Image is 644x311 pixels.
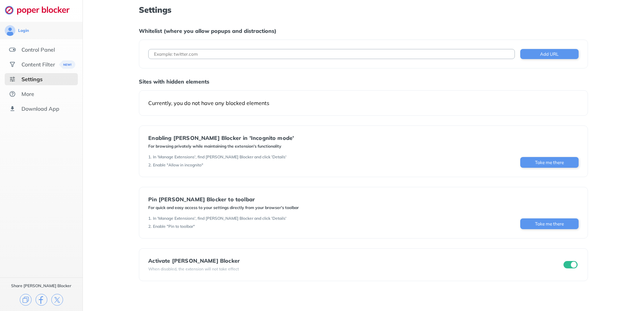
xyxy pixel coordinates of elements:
div: Download App [21,105,59,112]
button: Add URL [520,49,579,59]
div: Login [18,28,29,33]
img: x.svg [51,294,63,306]
div: Settings [21,76,43,83]
div: Enabling [PERSON_NAME] Blocker in 'Incognito mode' [148,135,294,141]
img: features.svg [9,46,16,53]
div: Currently, you do not have any blocked elements [148,100,578,106]
img: menuBanner.svg [59,60,75,69]
div: Content Filter [21,61,55,68]
div: Pin [PERSON_NAME] Blocker to toolbar [148,196,299,202]
img: about.svg [9,91,16,97]
div: Activate [PERSON_NAME] Blocker [148,258,240,264]
h1: Settings [139,5,588,14]
img: copy.svg [20,294,32,306]
button: Take me there [520,157,579,168]
img: settings-selected.svg [9,76,16,83]
div: Control Panel [21,46,55,53]
button: Take me there [520,218,579,229]
img: logo-webpage.svg [5,5,77,15]
img: facebook.svg [36,294,47,306]
div: For quick and easy access to your settings directly from your browser's toolbar [148,205,299,210]
img: avatar.svg [5,25,15,36]
div: Sites with hidden elements [139,78,588,85]
div: In 'Manage Extensions', find [PERSON_NAME] Blocker and click 'Details' [153,216,286,221]
div: For browsing privately while maintaining the extension's functionality [148,144,294,149]
div: More [21,91,34,97]
div: 2 . [148,224,152,229]
div: Whitelist (where you allow popups and distractions) [139,28,588,34]
img: download-app.svg [9,105,16,112]
div: In 'Manage Extensions', find [PERSON_NAME] Blocker and click 'Details' [153,154,286,160]
input: Example: twitter.com [148,49,515,59]
div: Share [PERSON_NAME] Blocker [11,283,71,289]
img: social.svg [9,61,16,68]
div: 1 . [148,154,152,160]
div: 2 . [148,162,152,168]
div: 1 . [148,216,152,221]
div: When disabled, the extension will not take effect [148,266,240,272]
div: Enable "Allow in incognito" [153,162,203,168]
div: Enable "Pin to toolbar" [153,224,195,229]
